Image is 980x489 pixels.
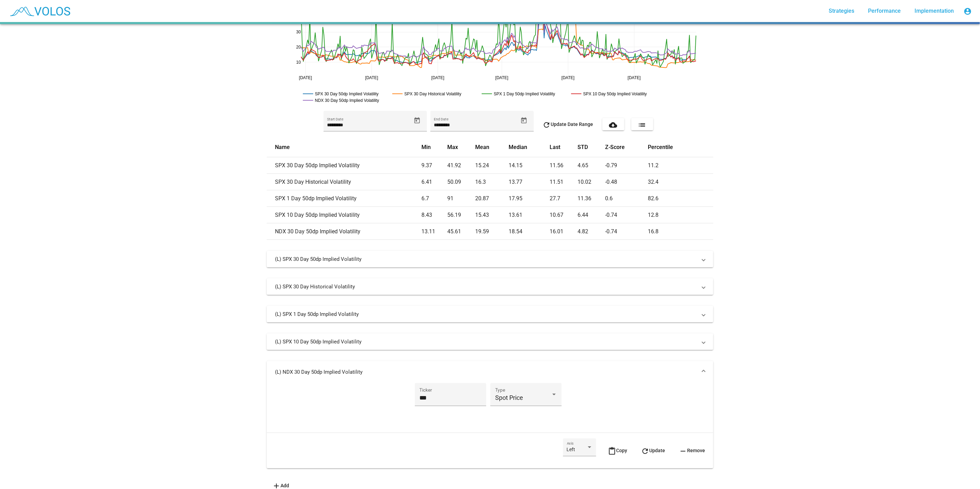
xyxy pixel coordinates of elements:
[673,438,711,463] button: Remove
[475,190,509,207] td: 20.87
[543,121,551,129] mat-icon: refresh
[915,8,954,14] span: Implementation
[267,333,713,350] mat-expansion-panel-header: (L) SPX 10 Day 50dp Implied Volatility
[267,361,713,383] mat-expansion-panel-header: (L) NDX 30 Day 50dp Implied Volatility
[422,144,431,151] button: Change sorting for min
[275,369,697,375] mat-panel-title: (L) NDX 30 Day 50dp Implied Volatility
[605,190,648,207] td: 0.6
[447,207,475,223] td: 56.19
[422,174,447,190] td: 6.41
[509,157,550,174] td: 14.15
[648,144,673,151] button: Change sorting for percentile
[275,338,697,345] mat-panel-title: (L) SPX 10 Day 50dp Implied Volatility
[422,157,447,174] td: 9.37
[422,207,447,223] td: 8.43
[475,174,509,190] td: 16.3
[267,383,713,468] div: (L) NDX 30 Day 50dp Implied Volatility
[447,157,475,174] td: 41.92
[509,190,550,207] td: 17.95
[609,121,617,129] mat-icon: cloud_download
[537,118,599,130] button: Update Date Range
[550,223,578,240] td: 16.01
[475,144,489,151] button: Change sorting for mean
[550,207,578,223] td: 10.67
[641,448,665,453] span: Update
[648,190,713,207] td: 82.6
[550,144,561,151] button: Change sorting for last
[550,190,578,207] td: 27.7
[272,483,289,488] span: Add
[550,174,578,190] td: 11.51
[275,144,290,151] button: Change sorting for name
[509,223,550,240] td: 18.54
[267,157,422,174] td: SPX 30 Day 50dp Implied Volatility
[267,251,713,267] mat-expansion-panel-header: (L) SPX 30 Day 50dp Implied Volatility
[267,223,422,240] td: NDX 30 Day 50dp Implied Volatility
[422,223,447,240] td: 13.11
[829,8,854,14] span: Strategies
[509,207,550,223] td: 13.61
[275,256,697,263] mat-panel-title: (L) SPX 30 Day 50dp Implied Volatility
[267,207,422,223] td: SPX 10 Day 50dp Implied Volatility
[679,447,687,455] mat-icon: remove
[267,278,713,295] mat-expansion-panel-header: (L) SPX 30 Day Historical Volatility
[475,207,509,223] td: 15.43
[275,283,697,290] mat-panel-title: (L) SPX 30 Day Historical Volatility
[509,144,528,151] button: Change sorting for median
[648,174,713,190] td: 32.4
[648,157,713,174] td: 11.2
[638,121,646,129] mat-icon: list
[963,7,972,15] mat-icon: account_circle
[648,223,713,240] td: 16.8
[518,115,530,127] button: Open calendar
[543,121,593,127] span: Update Date Range
[909,5,959,17] a: Implementation
[868,8,901,14] span: Performance
[605,157,648,174] td: -0.79
[605,144,625,151] button: Change sorting for z_score
[578,190,605,207] td: 11.36
[267,174,422,190] td: SPX 30 Day Historical Volatility
[648,207,713,223] td: 12.8
[447,144,458,151] button: Change sorting for max
[605,174,648,190] td: -0.48
[605,207,648,223] td: -0.74
[641,447,649,455] mat-icon: refresh
[411,115,423,127] button: Open calendar
[578,157,605,174] td: 4.65
[447,174,475,190] td: 50.09
[862,5,906,17] a: Performance
[578,174,605,190] td: 10.02
[550,157,578,174] td: 11.56
[679,448,705,453] span: Remove
[509,174,550,190] td: 13.77
[578,223,605,240] td: 4.82
[578,207,605,223] td: 6.44
[267,190,422,207] td: SPX 1 Day 50dp Implied Volatility
[267,306,713,322] mat-expansion-panel-header: (L) SPX 1 Day 50dp Implied Volatility
[608,448,627,453] span: Copy
[602,438,633,463] button: Copy
[447,223,475,240] td: 45.61
[6,2,74,20] img: blue_transparent.png
[567,447,575,452] span: Left
[635,438,671,463] button: Update
[608,447,616,455] mat-icon: content_paste
[275,311,697,318] mat-panel-title: (L) SPX 1 Day 50dp Implied Volatility
[605,223,648,240] td: -0.74
[475,157,509,174] td: 15.24
[495,394,523,401] span: Spot Price
[475,223,509,240] td: 19.59
[422,190,447,207] td: 6.7
[578,144,588,151] button: Change sorting for std
[447,190,475,207] td: 91
[823,5,860,17] a: Strategies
